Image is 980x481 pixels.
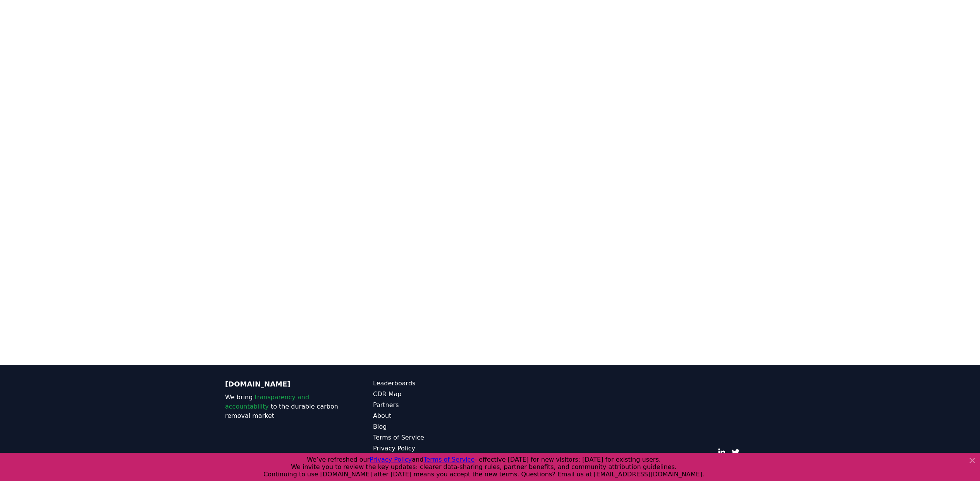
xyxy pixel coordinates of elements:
a: Privacy Policy [373,444,490,453]
a: Twitter [732,448,739,456]
span: transparency and accountability [225,393,309,410]
a: CDR Map [373,390,490,399]
a: Leaderboards [373,379,490,388]
p: We bring to the durable carbon removal market [225,393,342,421]
a: Partners [373,400,490,410]
a: Terms of Service [373,433,490,442]
p: [DOMAIN_NAME] [225,379,342,390]
a: About [373,411,490,421]
a: LinkedIn [718,448,726,456]
a: Blog [373,422,490,431]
